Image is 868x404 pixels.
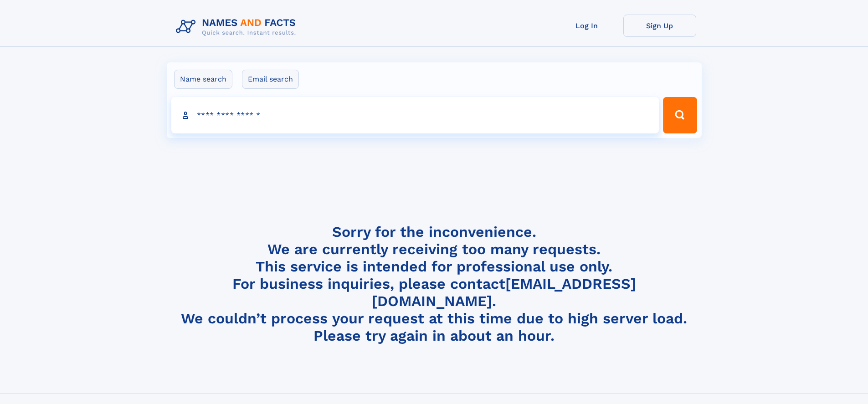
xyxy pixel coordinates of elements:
[623,15,696,37] a: Sign Up
[172,15,303,39] img: Logo Names and Facts
[172,223,696,345] h4: Sorry for the inconvenience. We are currently receiving too many requests. This service is intend...
[550,15,623,37] a: Log In
[372,275,636,310] a: [EMAIL_ADDRESS][DOMAIN_NAME]
[242,70,299,89] label: Email search
[171,97,659,133] input: search input
[663,97,697,133] button: Search Button
[174,70,232,89] label: Name search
